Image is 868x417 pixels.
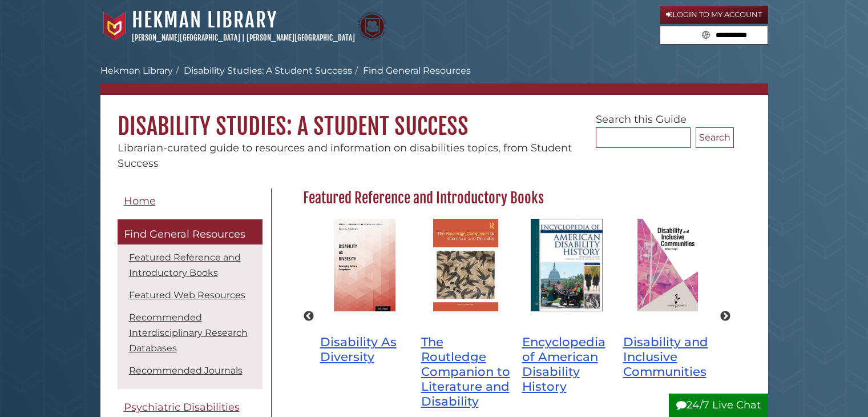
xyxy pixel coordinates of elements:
a: Disability and Inclusive Communities [623,334,708,379]
nav: breadcrumb [100,64,768,95]
a: [PERSON_NAME][GEOGRAPHIC_DATA] [247,33,355,42]
li: Find General Resources [352,64,471,78]
a: The Routledge Companion to Literature and Disability [421,334,510,408]
span: | [242,33,245,42]
button: Previous [303,311,314,322]
a: [PERSON_NAME][GEOGRAPHIC_DATA] [132,33,240,42]
button: Search [699,26,713,42]
span: Librarian-curated guide to resources and information on disabilities topics, from Student Success [118,142,572,170]
h2: Featured Reference and Introductory Books [297,189,734,207]
a: Encyclopedia of American Disability History [522,334,605,394]
span: Find General Resources [124,228,245,240]
h1: Disability Studies: A Student Success [100,95,768,141]
a: Login to My Account [660,6,768,24]
button: 24/7 Live Chat [669,394,768,417]
a: Disability Studies: A Student Success [184,65,352,76]
a: Recommended Journals [129,365,243,376]
button: Search [696,127,734,148]
img: Calvin University [100,12,129,41]
img: The Routledge Companion to Literature and Disability [427,213,504,318]
a: Find General Resources [118,219,263,244]
a: Home [118,189,263,214]
span: Home [124,195,156,207]
a: Disability As Diversity [320,334,397,364]
button: Next [720,311,731,322]
form: Search library guides, policies, and FAQs. [660,26,768,45]
img: Disability As Diversity [328,213,401,318]
a: Recommended Interdisciplinary Research Databases [129,312,248,354]
a: Featured Reference and Introductory Books [129,252,241,278]
a: Hekman Library [100,65,173,76]
a: Hekman Library [132,7,277,33]
span: Psychiatric Disabilities [124,401,240,414]
img: Calvin Theological Seminary [358,12,386,41]
a: Featured Web Resources [129,290,245,300]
